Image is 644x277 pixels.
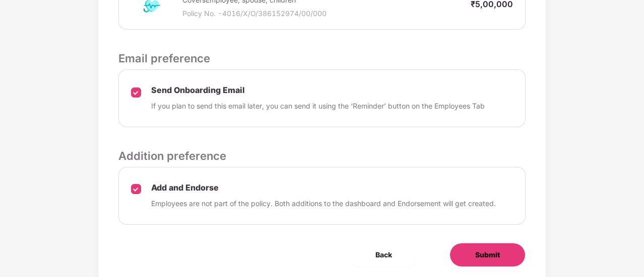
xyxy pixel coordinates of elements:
button: Back [350,243,417,267]
p: If you plan to send this email later, you can send it using the ‘Reminder’ button on the Employee... [151,101,485,112]
p: Add and Endorse [151,182,496,193]
p: Employees are not part of the policy. Both additions to the dashboard and Endorsement will get cr... [151,198,496,209]
button: Submit [449,243,526,267]
p: Send Onboarding Email [151,85,485,96]
span: Back [375,249,392,260]
p: Addition preference [118,147,526,164]
p: Email preference [118,50,526,67]
span: Submit [475,249,500,260]
p: Policy No. - 4016/X/O/386152974/00/000 [182,8,327,19]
